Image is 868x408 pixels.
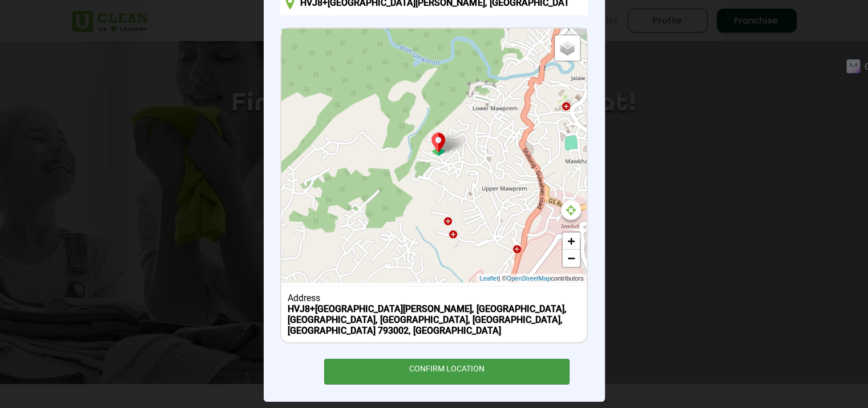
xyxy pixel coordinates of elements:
[563,233,580,250] a: Zoom in
[324,359,570,385] div: CONFIRM LOCATION
[506,274,551,283] a: OpenStreetMap
[477,274,586,283] div: | © contributors
[555,35,580,61] a: Layers
[288,293,580,303] div: Address
[288,303,567,336] b: HVJ8+[GEOGRAPHIC_DATA][PERSON_NAME], [GEOGRAPHIC_DATA], [GEOGRAPHIC_DATA], [GEOGRAPHIC_DATA], [GE...
[479,274,498,283] a: Leaflet
[563,250,580,267] a: Zoom out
